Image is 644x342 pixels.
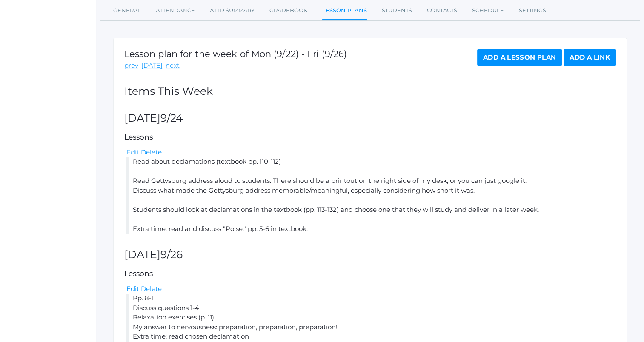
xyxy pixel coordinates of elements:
[166,61,180,71] a: next
[124,85,616,97] h2: Items This Week
[124,249,616,261] h2: [DATE]
[126,284,616,294] div: |
[519,2,546,19] a: Settings
[477,49,562,66] a: Add a Lesson Plan
[124,61,138,71] a: prev
[141,285,162,293] a: Delete
[124,112,616,124] h2: [DATE]
[322,2,367,20] a: Lesson Plans
[472,2,504,19] a: Schedule
[156,2,195,19] a: Attendance
[113,2,141,19] a: General
[160,111,183,124] span: 9/24
[269,2,307,19] a: Gradebook
[382,2,412,19] a: Students
[124,133,616,141] h5: Lessons
[124,49,347,59] h1: Lesson plan for the week of Mon (9/22) - Fri (9/26)
[126,148,139,156] a: Edit
[427,2,457,19] a: Contacts
[564,49,616,66] a: Add a Link
[141,148,162,156] a: Delete
[126,157,616,234] li: Read about declamations (textbook pp. 110-112) Read Gettysburg address aloud to students. There s...
[124,270,616,278] h5: Lessons
[126,285,139,293] a: Edit
[210,2,255,19] a: Attd Summary
[160,248,183,261] span: 9/26
[126,148,616,157] div: |
[141,61,163,71] a: [DATE]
